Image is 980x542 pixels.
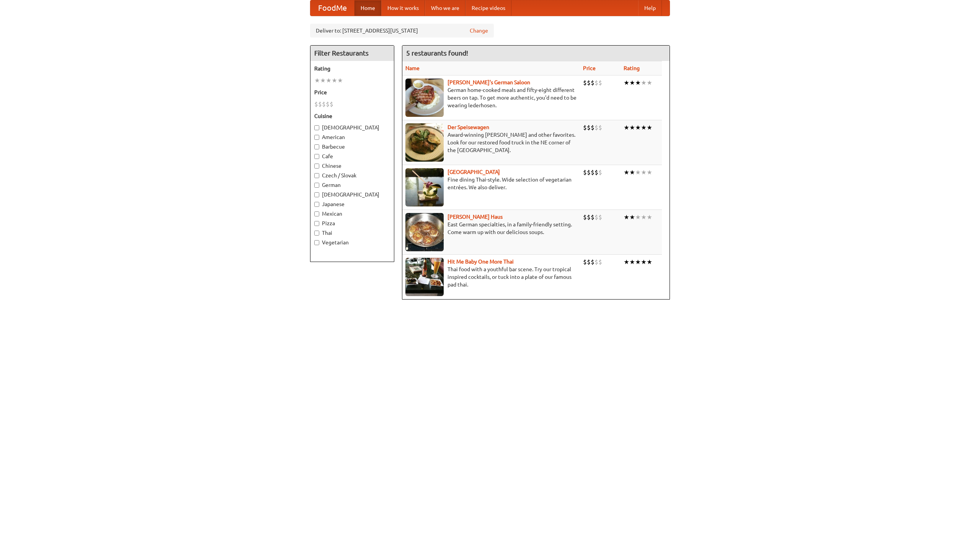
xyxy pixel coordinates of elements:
li: $ [598,79,602,87]
li: ★ [629,258,635,266]
a: [GEOGRAPHIC_DATA] [448,169,500,175]
li: $ [587,258,591,266]
li: ★ [641,123,647,132]
li: $ [591,168,595,177]
input: Chinese [314,164,319,169]
a: Recipe videos [465,0,511,16]
li: $ [330,100,333,108]
li: ★ [624,213,629,221]
img: babythai.jpg [405,258,444,296]
li: ★ [635,123,641,132]
img: esthers.jpg [405,79,444,117]
li: ★ [326,76,332,85]
h4: Filter Restaurants [310,46,394,61]
h5: Rating [314,65,390,72]
a: Who we are [425,0,465,16]
li: $ [326,100,330,108]
label: [DEMOGRAPHIC_DATA] [314,124,390,131]
img: satay.jpg [405,168,444,206]
li: $ [318,100,322,108]
a: Change [470,27,488,34]
a: [PERSON_NAME]'s German Saloon [448,79,530,85]
li: ★ [641,213,647,221]
li: ★ [624,123,629,132]
a: Name [405,65,420,71]
li: ★ [320,76,326,85]
input: Barbecue [314,144,319,149]
li: ★ [624,258,629,266]
li: ★ [629,168,635,177]
li: ★ [635,258,641,266]
li: ★ [624,79,629,87]
a: Help [638,0,662,16]
input: Czech / Slovak [314,173,319,178]
li: ★ [314,76,320,85]
li: ★ [647,258,652,266]
a: Der Speisewagen [448,124,489,130]
p: Award-winning [PERSON_NAME] and other favorites. Look for our restored food truck in the NE corne... [405,131,577,154]
li: $ [595,168,598,177]
a: FoodMe [310,0,354,16]
li: $ [583,168,587,177]
label: Mexican [314,210,390,218]
li: ★ [647,123,652,132]
li: $ [314,100,318,108]
li: ★ [624,168,629,177]
a: Home [354,0,381,16]
input: [DEMOGRAPHIC_DATA] [314,192,319,197]
li: ★ [629,123,635,132]
li: $ [598,168,602,177]
li: $ [583,258,587,266]
label: [DEMOGRAPHIC_DATA] [314,191,390,198]
li: ★ [332,76,337,85]
li: ★ [647,213,652,221]
li: ★ [641,258,647,266]
label: Pizza [314,219,390,227]
input: American [314,135,319,140]
label: American [314,133,390,141]
li: $ [595,213,598,221]
li: ★ [337,76,343,85]
img: kohlhaus.jpg [405,213,444,251]
input: Japanese [314,202,319,207]
li: $ [595,258,598,266]
label: Chinese [314,162,390,170]
li: ★ [635,79,641,87]
li: $ [591,258,595,266]
a: Price [583,65,596,71]
input: Vegetarian [314,240,319,245]
li: $ [595,79,598,87]
label: Japanese [314,200,390,208]
li: ★ [629,213,635,221]
input: Thai [314,231,319,236]
li: ★ [635,213,641,221]
h5: Price [314,88,390,96]
a: Rating [624,65,640,71]
a: Hit Me Baby One More Thai [448,259,514,265]
input: German [314,183,319,188]
p: Fine dining Thai-style. Wide selection of vegetarian entrées. We also deliver. [405,176,577,191]
li: $ [598,123,602,132]
label: Barbecue [314,143,390,151]
li: ★ [647,168,652,177]
p: Thai food with a youthful bar scene. Try our tropical inspired cocktails, or tuck into a plate of... [405,265,577,288]
div: Deliver to: [STREET_ADDRESS][US_STATE] [310,24,494,38]
li: $ [583,79,587,87]
li: $ [598,258,602,266]
p: East German specialties, in a family-friendly setting. Come warm up with our delicious soups. [405,221,577,236]
li: ★ [629,79,635,87]
input: Mexican [314,211,319,216]
p: German home-cooked meals and fifty-eight different beers on tap. To get more authentic, you'd nee... [405,86,577,109]
label: Cafe [314,152,390,160]
ng-pluralize: 5 restaurants found! [406,49,468,57]
input: Cafe [314,154,319,159]
li: ★ [635,168,641,177]
li: $ [583,123,587,132]
li: $ [322,100,326,108]
label: Vegetarian [314,239,390,246]
li: $ [587,168,591,177]
label: Czech / Slovak [314,172,390,179]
